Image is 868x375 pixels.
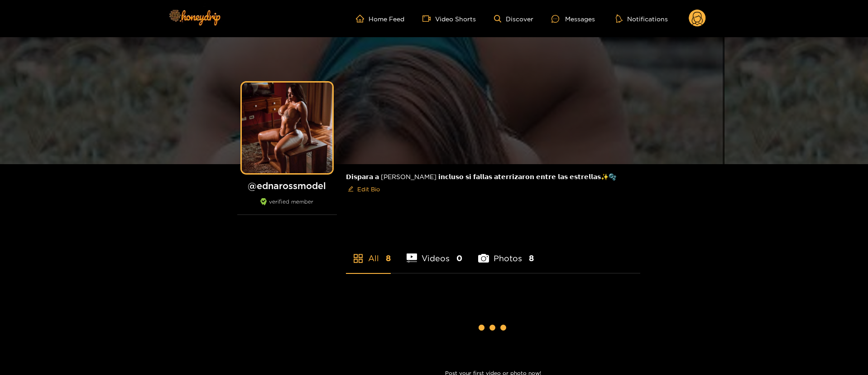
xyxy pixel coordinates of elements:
div: 𝗗𝗶𝘀𝗽𝗮𝗿𝗮 𝗮 [PERSON_NAME] 𝗶𝗻𝗰𝗹𝘂𝘀𝗼 𝘀𝗶 𝗳𝗮𝗹𝗹𝗮𝘀 𝗮𝘁𝗲𝗿𝗿𝗶𝘇𝗮𝗿𝗼𝗻 𝗲𝗻𝘁𝗿𝗲 𝗹𝗮𝘀 𝗲𝘀𝘁𝗿𝗲𝗹𝗹𝗮𝘀✨🫧 [346,164,640,204]
a: Video Shorts [422,15,476,23]
span: appstore [353,253,364,264]
span: 8 [529,253,534,264]
span: edit [348,186,354,193]
li: Videos [407,232,463,273]
li: Photos [478,232,534,273]
button: Notifications [613,14,671,23]
span: 8 [386,253,391,264]
a: Home Feed [356,15,404,23]
a: Discover [494,15,533,23]
div: verified member [237,198,337,215]
h1: @ ednarossmodel [237,180,337,191]
span: video-camera [422,15,435,23]
li: All [346,232,391,273]
div: Messages [551,14,595,24]
button: editEdit Bio [346,182,382,196]
span: home [356,15,369,23]
span: 0 [456,253,462,264]
span: Edit Bio [357,185,380,194]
